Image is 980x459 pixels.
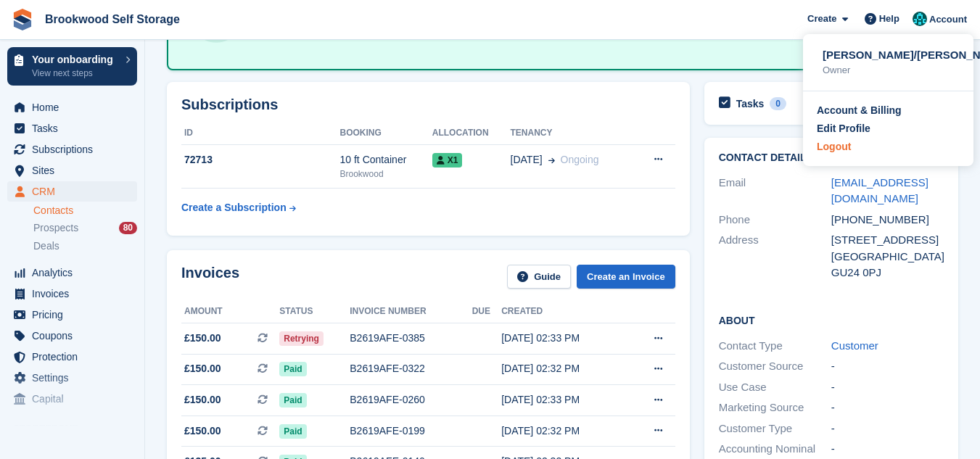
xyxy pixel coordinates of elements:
[736,97,765,110] h2: Tasks
[817,103,902,118] div: Account & Billing
[719,313,944,327] h2: About
[501,331,627,346] div: [DATE] 02:33 PM
[181,300,279,323] th: Amount
[879,12,899,26] span: Help
[511,152,543,168] span: [DATE]
[33,239,59,253] span: Deals
[340,122,432,145] th: Booking
[32,118,119,138] span: Tasks
[817,103,960,118] a: Account & Billing
[719,400,831,416] div: Marketing Source
[719,212,831,228] div: Phone
[501,423,627,439] div: [DATE] 02:32 PM
[33,204,137,218] a: Contacts
[32,54,118,65] p: Your onboarding
[7,47,137,86] a: Your onboarding View next steps
[32,368,119,388] span: Settings
[511,122,633,145] th: Tenancy
[7,160,137,181] a: menu
[32,305,119,325] span: Pricing
[32,347,119,367] span: Protection
[577,265,675,289] a: Create an Invoice
[350,300,472,323] th: Invoice number
[12,9,33,30] img: stora-icon-8386f47178a22dfd0bd8f6a31ec36ba5ce8667c1dd55bd0f319d3a0aa187defe.svg
[119,222,137,234] div: 80
[279,424,306,439] span: Paid
[913,12,927,26] img: Holly/Tom/Duncan
[501,361,627,376] div: [DATE] 02:32 PM
[7,284,137,304] a: menu
[181,200,287,215] div: Create a Subscription
[831,400,944,416] div: -
[719,379,831,396] div: Use Case
[279,331,324,346] span: Retrying
[831,176,928,205] a: [EMAIL_ADDRESS][DOMAIN_NAME]
[279,300,350,323] th: Status
[7,389,137,409] a: menu
[32,139,119,160] span: Subscriptions
[719,358,831,375] div: Customer Source
[32,284,119,304] span: Invoices
[719,338,831,355] div: Contact Type
[350,361,472,376] div: B2619AFE-0322
[350,331,472,346] div: B2619AFE-0385
[432,153,463,168] span: X1
[719,232,831,281] div: Address
[807,12,836,26] span: Create
[7,368,137,388] a: menu
[719,421,831,437] div: Customer Type
[770,97,786,110] div: 0
[32,160,119,181] span: Sites
[561,154,599,165] span: Ongoing
[279,362,306,376] span: Paid
[181,194,296,221] a: Create a Subscription
[7,118,137,138] a: menu
[39,7,186,31] a: Brookwood Self Storage
[32,389,119,409] span: Capital
[32,97,119,117] span: Home
[823,63,960,78] div: Owner
[831,358,944,375] div: -
[7,262,137,283] a: menu
[817,139,851,154] div: Logout
[831,232,944,249] div: [STREET_ADDRESS]
[340,168,432,181] div: Brookwood
[7,305,137,325] a: menu
[507,265,571,289] a: Guide
[32,262,119,283] span: Analytics
[7,97,137,117] a: menu
[929,12,967,27] span: Account
[719,175,831,207] div: Email
[32,326,119,346] span: Coupons
[831,379,944,396] div: -
[184,392,221,408] span: £150.00
[7,326,137,346] a: menu
[33,220,137,236] a: Prospects 80
[472,300,502,323] th: Due
[432,122,511,145] th: Allocation
[33,221,78,235] span: Prospects
[831,421,944,437] div: -
[817,139,960,154] a: Logout
[719,152,944,164] h2: Contact Details
[7,139,137,160] a: menu
[33,239,137,254] a: Deals
[831,339,878,352] a: Customer
[181,265,239,289] h2: Invoices
[181,152,340,168] div: 72713
[501,392,627,408] div: [DATE] 02:33 PM
[184,331,221,346] span: £150.00
[340,152,432,168] div: 10 ft Container
[823,47,960,60] div: [PERSON_NAME]/[PERSON_NAME]/[PERSON_NAME]
[181,96,675,113] h2: Subscriptions
[350,423,472,439] div: B2619AFE-0199
[32,67,118,80] p: View next steps
[32,181,119,202] span: CRM
[13,421,144,436] span: Storefront
[831,249,944,265] div: [GEOGRAPHIC_DATA]
[831,265,944,281] div: GU24 0PJ
[279,393,306,408] span: Paid
[7,347,137,367] a: menu
[350,392,472,408] div: B2619AFE-0260
[184,423,221,439] span: £150.00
